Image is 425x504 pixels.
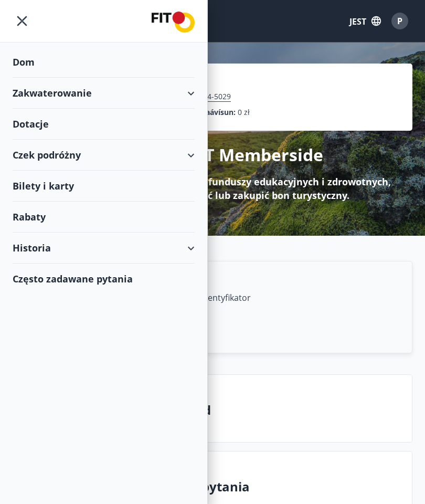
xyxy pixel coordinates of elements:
[13,56,35,68] font: Dom
[152,12,195,33] img: logo_związku
[13,211,46,223] font: Rabaty
[13,87,92,99] font: Zakwaterowanie
[189,107,233,117] font: Ferðaávísun
[102,143,323,166] font: Witamy w FIT Memberside
[238,107,250,117] font: 0 zł
[397,15,402,27] font: P
[13,241,51,254] font: Historia
[35,175,391,202] font: Tutaj możesz ubiegać się o dotacje z funduszy edukacyjnych i zdrowotnych, zarezerwować nieruchomo...
[349,16,366,27] font: JEST
[13,180,74,192] font: Bilety i karty
[13,12,31,30] button: menu
[387,8,412,34] button: P
[233,107,236,117] font: :
[13,149,81,161] font: Czek podróżny
[345,11,385,31] button: JEST
[13,272,133,285] font: Często zadawane pytania
[13,118,49,130] font: Dotacje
